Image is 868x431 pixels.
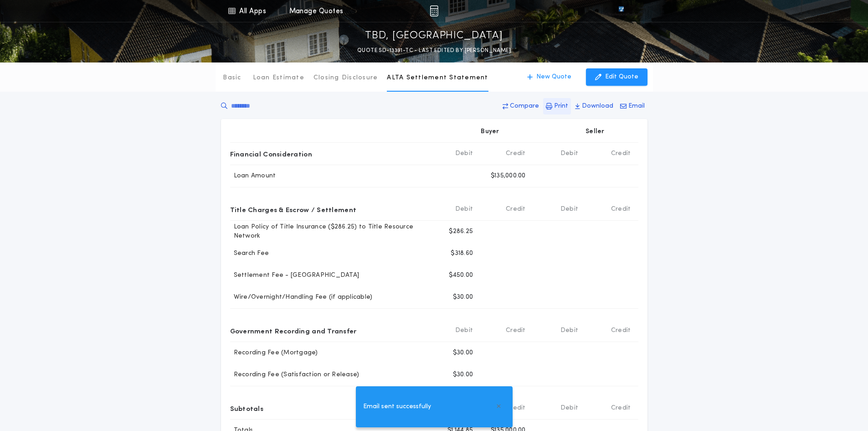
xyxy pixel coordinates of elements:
p: Recording Fee (Mortgage) [230,348,318,358]
span: Email sent successfully [363,402,431,412]
p: Email [628,102,645,111]
p: $450.00 [449,271,473,280]
b: Credit [506,326,526,335]
b: Credit [611,326,631,335]
b: Debit [455,149,473,158]
b: Debit [455,205,473,214]
p: $30.00 [453,293,473,302]
p: Loan Amount [230,171,276,181]
p: Closing Disclosure [313,73,378,83]
p: Financial Consideration [230,146,312,161]
button: Email [617,98,647,114]
img: img [430,5,438,16]
p: Recording Fee (Satisfaction or Release) [230,370,360,379]
p: Search Fee [230,249,269,258]
p: Print [554,102,568,111]
p: Loan Policy of Title Insurance ($286.25) to Title Resource Network [230,223,428,241]
p: Download [582,102,613,111]
p: Compare [510,102,539,111]
button: Edit Quote [586,68,647,86]
b: Credit [611,149,631,158]
p: ALTA Settlement Statement [387,73,488,83]
p: $135,000.00 [491,171,526,181]
p: $318.60 [451,249,473,258]
button: Compare [500,98,542,114]
p: Seller [586,127,605,136]
p: Settlement Fee - [GEOGRAPHIC_DATA] [230,271,360,280]
b: Debit [560,205,578,214]
button: Print [543,98,571,114]
p: Basic [223,73,241,83]
p: Edit Quote [605,73,638,82]
b: Credit [506,149,526,158]
button: New Quote [518,68,580,86]
button: Download [572,98,616,114]
b: Debit [455,326,473,335]
b: Credit [506,205,526,214]
b: Credit [611,205,631,214]
p: $30.00 [453,370,473,379]
p: $30.00 [453,348,473,358]
p: Wire/Overnight/Handling Fee (if applicable) [230,293,373,302]
p: Title Charges & Escrow / Settlement [230,202,357,217]
p: TBD, [GEOGRAPHIC_DATA] [365,29,503,43]
b: Debit [560,326,578,335]
p: Loan Estimate [253,73,304,83]
p: Government Recording and Transfer [230,323,357,338]
p: Buyer [481,127,499,136]
img: vs-icon [602,6,640,16]
b: Debit [560,149,578,158]
p: $286.25 [449,227,473,236]
p: New Quote [536,73,571,82]
p: QUOTE SD-13391-TC - LAST EDITED BY [PERSON_NAME] [357,46,511,55]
